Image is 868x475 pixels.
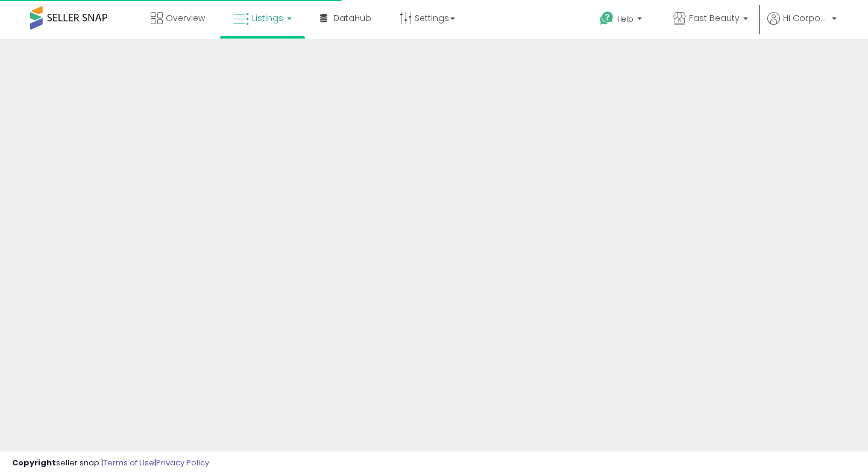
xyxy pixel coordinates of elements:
[617,14,634,24] span: Help
[590,2,654,39] a: Help
[599,11,614,26] i: Get Help
[783,12,828,24] span: Hi Corporate
[156,457,209,468] a: Privacy Policy
[12,458,209,469] div: seller snap | |
[103,457,154,468] a: Terms of Use
[767,12,837,39] a: Hi Corporate
[333,12,371,24] span: DataHub
[689,12,740,24] span: Fast Beauty
[12,457,56,468] strong: Copyright
[166,12,205,24] span: Overview
[252,12,283,24] span: Listings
